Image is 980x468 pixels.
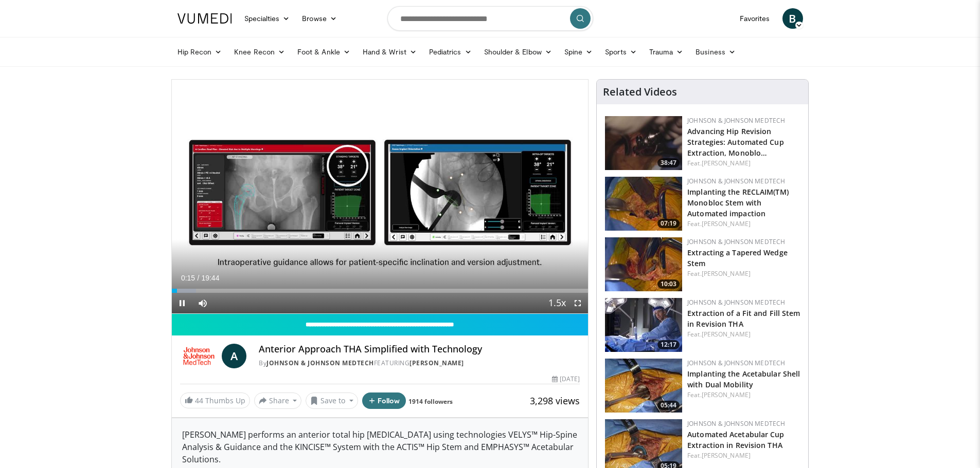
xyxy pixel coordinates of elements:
span: 12:17 [657,340,680,349]
div: Feat. [687,159,800,168]
span: 3,298 views [530,395,580,407]
img: ffc33e66-92ed-4f11-95c4-0a160745ec3c.150x105_q85_crop-smart_upscale.jpg [605,177,682,231]
a: Johnson & Johnson MedTech [266,359,374,367]
a: 1914 followers [408,397,453,406]
a: 12:17 [605,298,682,352]
a: Favorites [734,8,776,29]
a: Johnson & Johnson MedTech [687,298,785,307]
a: Browse [296,8,343,29]
img: 82aed312-2a25-4631-ae62-904ce62d2708.150x105_q85_crop-smart_upscale.jpg [605,298,682,352]
a: Johnson & Johnson MedTech [687,177,785,185]
a: Automated Acetabular Cup Extraction in Revision THA [687,429,784,450]
div: Progress Bar [172,289,589,293]
a: Business [689,42,742,62]
span: 05:44 [657,401,680,410]
div: Feat. [687,269,800,278]
img: 9f1a5b5d-2ba5-4c40-8e0c-30b4b8951080.150x105_q85_crop-smart_upscale.jpg [605,116,682,170]
div: Feat. [687,330,800,339]
a: [PERSON_NAME] [702,330,751,339]
button: Share [254,392,302,409]
a: [PERSON_NAME] [702,451,751,460]
a: Spine [558,42,599,62]
div: Feat. [687,451,800,460]
a: Foot & Ankle [291,42,357,62]
a: A [222,344,246,368]
h4: Anterior Approach THA Simplified with Technology [259,344,580,355]
div: [DATE] [552,375,580,384]
span: 10:03 [657,279,680,289]
a: Hip Recon [171,42,228,62]
button: Follow [362,392,406,409]
a: 05:44 [605,359,682,413]
a: 10:03 [605,237,682,291]
a: Extracting a Tapered Wedge Stem [687,248,788,268]
video-js: Video Player [172,80,589,314]
button: Save to [306,392,358,409]
a: Extraction of a Fit and Fill Stem in Revision THA [687,308,800,329]
span: 38:47 [657,158,680,167]
a: [PERSON_NAME] [409,359,464,367]
a: Advancing Hip Revision Strategies: Automated Cup Extraction, Monoblo… [687,126,784,158]
a: Johnson & Johnson MedTech [687,419,785,428]
span: 19:44 [201,274,219,282]
h4: Related Videos [603,86,677,98]
a: Shoulder & Elbow [478,42,558,62]
a: Hand & Wrist [357,42,423,62]
a: [PERSON_NAME] [702,159,751,167]
a: Pediatrics [423,42,478,62]
div: Feat. [687,390,800,400]
a: Trauma [643,42,690,62]
span: 0:15 [181,274,195,282]
a: [PERSON_NAME] [702,390,751,399]
a: Johnson & Johnson MedTech [687,237,785,246]
button: Playback Rate [547,293,567,313]
button: Mute [192,293,213,313]
a: Knee Recon [228,42,291,62]
img: VuMedi Logo [177,13,232,24]
a: 38:47 [605,116,682,170]
img: 9c1ab193-c641-4637-bd4d-10334871fca9.150x105_q85_crop-smart_upscale.jpg [605,359,682,413]
span: 07:19 [657,219,680,228]
a: 07:19 [605,177,682,231]
input: Search topics, interventions [387,6,593,31]
span: / [198,274,200,282]
a: Implanting the RECLAIM(TM) Monobloc Stem with Automated impaction [687,187,789,218]
div: By FEATURING [259,359,580,368]
img: Johnson & Johnson MedTech [180,344,218,368]
a: B [782,8,803,29]
button: Fullscreen [567,293,588,313]
a: [PERSON_NAME] [702,219,751,228]
a: Specialties [238,8,296,29]
a: Johnson & Johnson MedTech [687,359,785,367]
a: Implanting the Acetabular Shell with Dual Mobility [687,369,800,389]
span: 44 [195,396,203,405]
a: Johnson & Johnson MedTech [687,116,785,125]
a: Sports [599,42,643,62]
button: Pause [172,293,192,313]
img: 0b84e8e2-d493-4aee-915d-8b4f424ca292.150x105_q85_crop-smart_upscale.jpg [605,237,682,291]
a: 44 Thumbs Up [180,392,250,408]
a: [PERSON_NAME] [702,269,751,278]
div: Feat. [687,219,800,229]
